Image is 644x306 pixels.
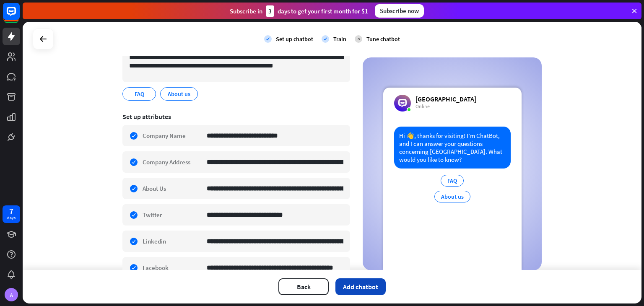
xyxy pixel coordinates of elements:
[375,4,424,18] div: Subscribe now
[9,207,13,215] div: 7
[415,103,476,110] div: Online
[333,35,346,43] div: Train
[3,205,20,223] a: 7 days
[230,5,368,17] div: Subscribe in days to get your first month for $1
[394,127,511,169] div: Hi 👋, thanks for visiting! I’m ChatBot, and I can answer your questions concerning [GEOGRAPHIC_DA...
[7,215,16,221] div: days
[415,95,476,103] div: [GEOGRAPHIC_DATA]
[355,35,362,43] div: 3
[441,175,464,187] div: FAQ
[264,35,272,43] i: check
[322,35,329,43] i: check
[167,89,191,99] span: About us
[366,35,400,43] div: Tune chatbot
[7,3,32,29] button: Open LiveChat chat widget
[278,278,329,295] button: Back
[266,5,274,17] div: 3
[122,112,350,121] div: Set up attributes
[335,278,386,295] button: Add chatbot
[134,89,145,99] span: FAQ
[434,191,470,202] div: About us
[5,288,18,301] div: A
[276,35,313,43] div: Set up chatbot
